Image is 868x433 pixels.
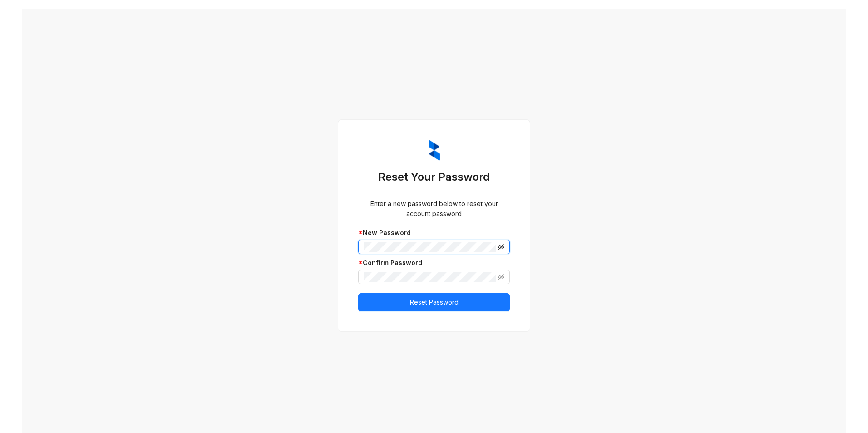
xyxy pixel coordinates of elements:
img: ZumaIcon [429,140,440,161]
h3: Reset Your Password [358,170,510,184]
div: Confirm Password [358,258,510,268]
span: eye-invisible [498,244,504,250]
div: Enter a new password below to reset your account password [358,199,510,219]
button: Reset Password [358,293,510,311]
span: eye-invisible [498,274,504,280]
span: Reset Password [410,297,459,307]
div: New Password [358,228,510,238]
